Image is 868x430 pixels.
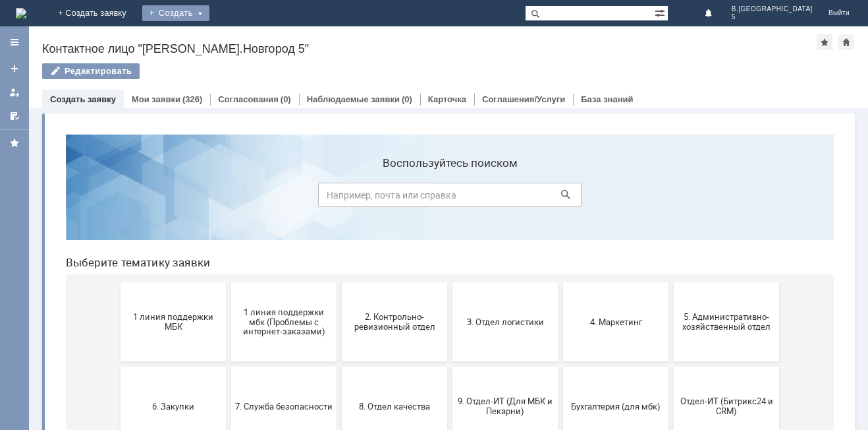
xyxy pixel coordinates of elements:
a: Карточка [428,94,466,104]
div: (0) [402,94,412,104]
a: Перейти на домашнюю страницу [16,8,26,18]
button: 4. Маркетинг [508,158,613,237]
a: Создать заявку [4,58,25,79]
button: не актуален [618,327,724,406]
a: База знаний [581,94,633,104]
span: Франчайзинг [290,361,388,371]
span: 6. Закупки [69,277,167,287]
button: 1 линия поддержки МБК [65,158,171,237]
span: Отдел-ИТ (Офис) [69,361,167,371]
span: 1 линия поддержки МБК [69,188,167,208]
span: 5. Административно-хозяйственный отдел [622,188,720,208]
header: Выберите тематику заявки [11,132,778,145]
span: 2. Контрольно-ревизионный отдел [290,188,388,208]
div: (326) [182,94,202,104]
a: Мои заявки [132,94,180,104]
input: Например, почта или справка [263,59,526,83]
div: Контактное лицо "[PERSON_NAME].Новгород 5" [42,42,817,55]
a: Соглашения/Услуги [482,94,565,104]
span: 5 [732,13,813,21]
button: 7. Служба безопасности [176,243,281,322]
button: 2. Контрольно-ревизионный отдел [286,158,392,237]
span: 8. Отдел качества [290,277,388,287]
span: не актуален [622,361,720,371]
button: Франчайзинг [286,327,392,406]
button: Это соглашение не активно! [397,327,502,406]
button: Бухгалтерия (для мбк) [508,243,613,322]
a: Наблюдаемые заявки [307,94,400,104]
div: (0) [281,94,291,104]
button: 8. Отдел качества [286,243,392,322]
span: Это соглашение не активно! [401,357,499,377]
button: [PERSON_NAME]. Услуги ИТ для МБК (оформляет L1) [508,327,613,406]
span: [PERSON_NAME]. Услуги ИТ для МБК (оформляет L1) [512,352,609,381]
button: 1 линия поддержки мбк (Проблемы с интернет-заказами) [176,158,281,237]
span: Бухгалтерия (для мбк) [512,277,609,287]
img: logo [16,8,26,18]
span: 4. Маркетинг [512,193,609,202]
button: Отдел-ИТ (Битрикс24 и CRM) [618,243,724,322]
div: Создать [142,5,209,21]
button: 6. Закупки [65,243,171,322]
span: 1 линия поддержки мбк (Проблемы с интернет-заказами) [180,183,277,212]
span: 9. Отдел-ИТ (Для МБК и Пекарни) [401,272,499,292]
a: Согласования [218,94,279,104]
a: Создать заявку [50,94,116,104]
div: Сделать домашней страницей [838,34,854,50]
button: 9. Отдел-ИТ (Для МБК и Пекарни) [397,243,502,322]
span: Отдел-ИТ (Битрикс24 и CRM) [622,272,720,292]
button: 3. Отдел логистики [397,158,502,237]
span: 7. Служба безопасности [180,277,277,287]
button: Финансовый отдел [176,327,281,406]
button: Отдел-ИТ (Офис) [65,327,171,406]
div: Добавить в избранное [817,34,832,50]
span: Финансовый отдел [180,361,277,371]
button: 5. Административно-хозяйственный отдел [618,158,724,237]
a: Мои заявки [4,82,25,103]
label: Воспользуйтесь поиском [263,32,526,46]
a: Мои согласования [4,106,25,127]
span: Расширенный поиск [655,6,668,18]
span: В.[GEOGRAPHIC_DATA] [732,5,813,13]
span: 3. Отдел логистики [401,193,499,202]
